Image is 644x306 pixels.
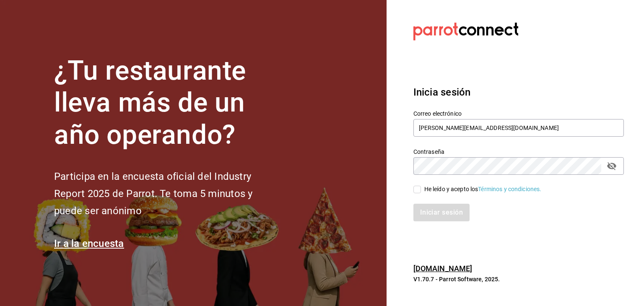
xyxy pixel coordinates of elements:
input: Ingresa tu correo electrónico [413,119,624,137]
button: passwordField [605,159,619,173]
div: He leído y acepto los [424,185,542,194]
h1: ¿Tu restaurante lleva más de un año operando? [54,55,280,151]
h3: Inicia sesión [413,85,624,100]
label: Contraseña [413,148,624,154]
a: Términos y condiciones. [478,186,541,192]
label: Correo electrónico [413,110,624,116]
p: V1.70.7 - Parrot Software, 2025. [413,275,624,283]
a: [DOMAIN_NAME] [413,264,473,273]
h2: Participa en la encuesta oficial del Industry Report 2025 de Parrot. Te toma 5 minutos y puede se... [54,168,280,219]
a: Ir a la encuesta [54,238,124,249]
